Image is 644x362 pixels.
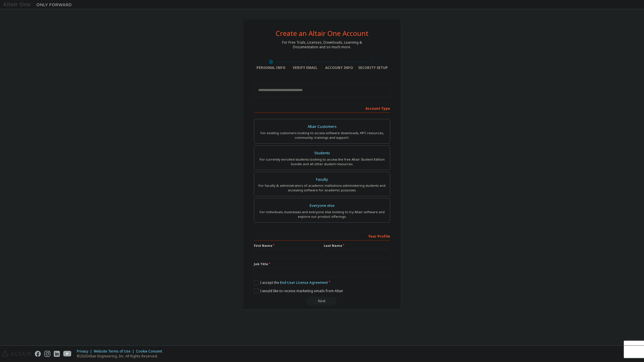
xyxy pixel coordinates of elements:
[282,40,362,49] div: For Free Trials, Licenses, Downloads, Learning & Documentation and so much more.
[258,183,386,192] div: For faculty & administrators of academic institutions administering students and accessing softwa...
[3,2,75,7] img: Altair One
[44,351,50,357] img: instagram.svg
[324,243,390,248] label: Last Name
[288,66,322,70] div: Verify Email
[258,131,386,140] div: For existing customers looking to access software downloads, HPC resources, community, trainings ...
[77,354,166,359] p: © 2025 Altair Engineering, Inc. All Rights Reserved.
[2,351,31,357] img: altair_logo.svg
[280,280,328,285] a: End-User License Agreement
[258,149,386,157] div: Students
[254,288,343,293] label: I would like to receive marketing emails from Altair
[54,351,60,357] img: linkedin.svg
[254,297,390,305] div: Read and acccept EULA to continue
[322,66,356,70] div: Account Info
[254,231,390,240] div: Your Profile
[35,351,41,357] img: facebook.svg
[77,349,94,354] div: Privacy
[254,243,320,248] label: First Name
[254,262,390,266] label: Job Title
[258,123,386,131] div: Altair Customers
[356,66,390,70] div: Security Setup
[254,103,390,113] div: Account Type
[63,351,72,357] img: youtube.svg
[254,280,328,285] label: I accept the
[258,210,386,219] div: For individuals, businesses and everyone else looking to try Altair software and explore our prod...
[258,157,386,166] div: For currently enrolled students looking to access the free Altair Student Edition bundle and all ...
[94,349,136,354] div: Website Terms of Use
[276,30,369,37] div: Create an Altair One Account
[136,349,166,354] div: Cookie Consent
[258,176,386,184] div: Faculty
[254,66,288,70] div: Personal Info
[258,202,386,210] div: Everyone else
